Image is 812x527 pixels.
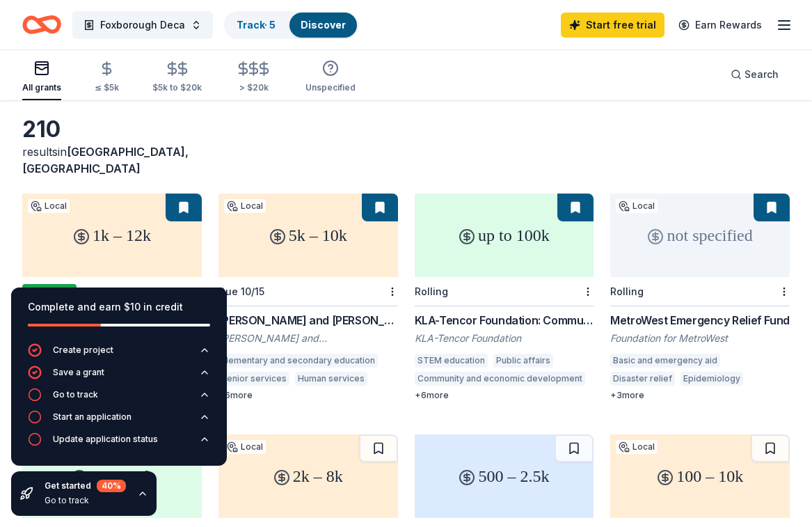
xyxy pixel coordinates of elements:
div: Elementary and secondary education [218,354,378,368]
a: Home [22,8,61,41]
button: Search [719,61,790,88]
button: Start an application [28,410,210,432]
div: 210 [22,116,202,143]
button: > $20k [235,55,272,100]
div: Disaster relief [610,372,675,386]
div: not specified [610,194,790,277]
div: STEM education [415,354,488,368]
div: Rolling [415,285,448,297]
div: Go to track [53,389,98,400]
button: Create project [28,343,210,365]
div: KLA-Tencor Foundation: Community Investment Fund [415,312,594,329]
div: Local [224,440,266,454]
div: Basic and emergency aid [610,354,720,368]
div: + 6 more [218,390,398,401]
button: Foxborough Deca [72,11,213,39]
div: 40 % [97,480,126,492]
div: Due 10/15 [218,285,264,297]
div: Senior services [218,372,289,386]
button: Track· 5Discover [224,11,358,39]
a: up to 100kRollingKLA-Tencor Foundation: Community Investment FundKLA-Tencor FoundationSTEM educat... [415,194,594,401]
div: Local [616,440,658,454]
span: [GEOGRAPHIC_DATA], [GEOGRAPHIC_DATA] [22,145,189,175]
a: 1k – 12kLocalDue 9/15Babson Foundation: Competitive Grants Program[PERSON_NAME] and [PERSON_NAME]... [22,194,202,401]
div: Local [616,199,658,213]
div: MetroWest Emergency Relief Fund [610,312,790,329]
div: > $20k [235,82,272,93]
div: + 6 more [415,390,594,401]
div: Get started [45,480,126,492]
div: Public affairs [493,354,553,368]
div: Unspecified [305,82,356,93]
div: Foundation for MetroWest [610,331,790,345]
div: 100 – 10k [610,434,790,518]
div: Start an application [53,411,132,423]
button: Update application status [28,432,210,455]
button: $5k to $20k [152,55,202,100]
a: not specifiedLocalRollingMetroWest Emergency Relief FundFoundation for MetroWestBasic and emergen... [610,194,790,401]
div: Complete and earn $10 in credit [28,299,210,315]
div: + 3 more [610,390,790,401]
div: Save a grant [53,367,104,378]
div: Update application status [53,434,158,445]
div: Create project [53,345,113,356]
a: Track· 5 [237,19,276,31]
div: [PERSON_NAME] and [PERSON_NAME] Charity Fund Grant [218,312,398,329]
span: Foxborough Deca [100,17,185,33]
div: 1k – 12k [22,194,202,277]
div: Human services [295,372,367,386]
div: $5k to $20k [152,82,202,93]
div: Community and economic development [415,372,585,386]
div: results [22,143,202,177]
button: Go to track [28,388,210,410]
div: 500 – 2.5k [415,434,594,518]
div: KLA-Tencor Foundation [415,331,594,345]
button: Save a grant [28,365,210,388]
div: ≤ $5k [95,82,119,93]
span: in [22,145,189,175]
div: Local [224,199,266,213]
a: Start free trial [561,13,664,38]
div: 5k – 10k [218,194,398,277]
a: Earn Rewards [670,13,770,38]
div: Local [28,199,70,213]
div: Go to track [45,495,126,506]
a: Discover [301,19,346,31]
a: 5k – 10kLocalDue 10/15[PERSON_NAME] and [PERSON_NAME] Charity Fund Grant[PERSON_NAME] and [PERSON... [218,194,398,401]
div: [PERSON_NAME] and [PERSON_NAME] Charity Fund [218,331,398,345]
div: Rolling [610,285,644,297]
button: Unspecified [305,54,356,100]
button: ≤ $5k [95,55,119,100]
div: 2k – 8k [218,434,398,518]
span: Search [745,66,779,83]
button: All grants [22,54,61,100]
div: All grants [22,82,61,93]
div: up to 100k [415,194,594,277]
div: Epidemiology [680,372,743,386]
